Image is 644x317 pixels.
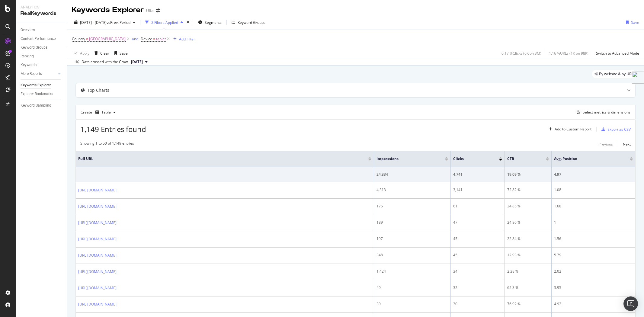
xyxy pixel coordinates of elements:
[507,156,537,162] span: CTR
[21,53,62,59] a: Ranking
[112,48,128,58] button: Save
[607,127,631,132] div: Export as CSV
[21,27,35,33] div: Overview
[86,36,88,41] span: ≠
[554,285,633,290] div: 3.95
[501,51,541,56] div: 0.17 % Clicks ( 6K on 3M )
[453,252,502,258] div: 45
[453,236,502,242] div: 45
[146,8,154,14] div: Ulta
[453,301,502,307] div: 30
[599,72,633,76] span: By website & by URL
[598,142,613,147] div: Previous
[21,10,62,17] div: RealKeywords
[87,87,109,93] div: Top Charts
[72,18,138,27] button: [DATE] - [DATE]vsPrev. Period
[72,48,89,58] button: Apply
[453,172,502,177] div: 4,741
[78,301,117,307] a: [URL][DOMAIN_NAME]
[151,20,178,25] div: 2 Filters Applied
[205,20,222,25] span: Segments
[376,156,436,162] span: Impressions
[80,124,146,134] span: 1,149 Entries found
[453,156,490,162] span: Clicks
[21,27,62,33] a: Overview
[21,53,34,59] div: Ranking
[631,20,639,25] div: Save
[376,203,448,209] div: 175
[21,62,37,68] div: Keywords
[78,269,117,275] a: [URL][DOMAIN_NAME]
[507,252,549,258] div: 12.93 %
[21,5,62,10] div: Analytics
[21,82,51,88] div: Keywords Explorer
[78,236,117,242] a: [URL][DOMAIN_NAME]
[72,36,85,41] span: Country
[507,172,549,177] div: 19.09 %
[156,35,166,43] span: tablet
[376,236,448,242] div: 197
[78,220,117,226] a: [URL][DOMAIN_NAME]
[453,187,502,193] div: 3,141
[507,187,549,193] div: 72.82 %
[376,285,448,290] div: 49
[623,141,631,148] button: Next
[554,252,633,258] div: 5.79
[129,58,150,66] button: [DATE]
[132,36,138,41] div: and
[21,62,62,68] a: Keywords
[21,102,62,109] a: Keyword Sampling
[229,18,268,27] button: Keyword Groups
[21,91,62,97] a: Explorer Bookmarks
[156,8,160,13] div: arrow-right-arrow-left
[453,203,502,209] div: 61
[546,124,591,134] button: Add to Custom Report
[196,18,224,27] button: Segments
[554,236,633,242] div: 1.56
[78,187,117,193] a: [URL][DOMAIN_NAME]
[82,59,129,65] div: Data crossed with the Crawl
[21,91,53,97] div: Explorer Bookmarks
[21,36,56,42] div: Content Performance
[78,252,117,258] a: [URL][DOMAIN_NAME]
[376,301,448,307] div: 39
[554,203,633,209] div: 1.68
[21,44,47,51] div: Keyword Groups
[598,141,613,148] button: Previous
[21,36,62,42] a: Content Performance
[623,296,638,311] div: Open Intercom Messenger
[78,203,117,210] a: [URL][DOMAIN_NAME]
[80,51,89,56] div: Apply
[554,156,621,162] span: Avg. Position
[555,127,591,131] div: Add to Custom Report
[120,51,128,56] div: Save
[81,107,118,117] div: Create
[153,36,155,41] span: =
[80,20,107,25] span: [DATE] - [DATE]
[507,301,549,307] div: 76.92 %
[376,187,448,193] div: 4,313
[507,236,549,242] div: 22.84 %
[376,269,448,274] div: 1,424
[80,141,134,148] div: Showing 1 to 50 of 1,149 entries
[179,37,195,42] div: Add Filter
[453,285,502,290] div: 32
[92,48,109,58] button: Clear
[594,48,639,58] button: Switch to Advanced Mode
[21,82,62,88] a: Keywords Explorer
[78,285,117,291] a: [URL][DOMAIN_NAME]
[72,5,144,15] div: Keywords Explorer
[549,51,588,56] div: 1.16 % URLs ( 1K on 98K )
[376,252,448,258] div: 348
[453,269,502,274] div: 34
[376,220,448,225] div: 189
[596,51,639,56] div: Switch to Advanced Mode
[93,107,118,117] button: Table
[78,156,359,162] span: Full URL
[574,109,630,116] button: Select metrics & dimensions
[507,285,549,290] div: 65.3 %
[107,20,130,25] span: vs Prev. Period
[143,18,185,27] button: 2 Filters Applied
[185,19,191,25] div: times
[554,220,633,225] div: 1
